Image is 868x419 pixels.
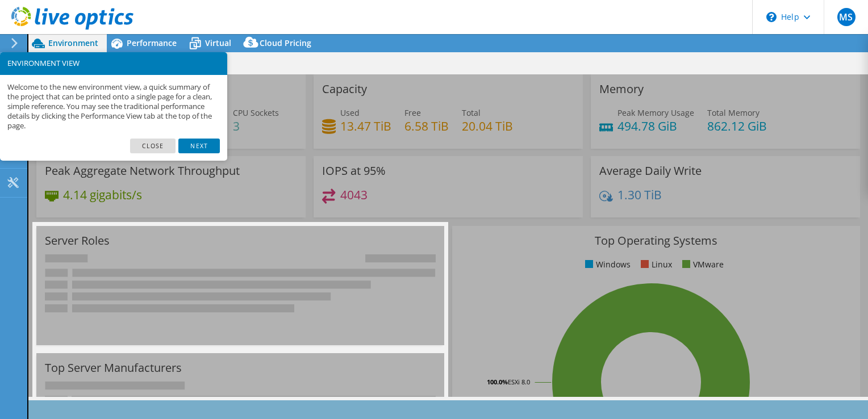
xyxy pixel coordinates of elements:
[48,37,98,48] span: Environment
[130,139,176,153] a: Close
[205,37,231,48] span: Virtual
[7,82,220,131] p: Welcome to the new environment view, a quick summary of the project that can be printed onto a si...
[7,60,220,67] h3: ENVIRONMENT VIEW
[127,37,177,48] span: Performance
[837,8,856,26] span: MS
[260,37,311,48] span: Cloud Pricing
[178,139,219,153] a: Next
[766,12,777,22] svg: \n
